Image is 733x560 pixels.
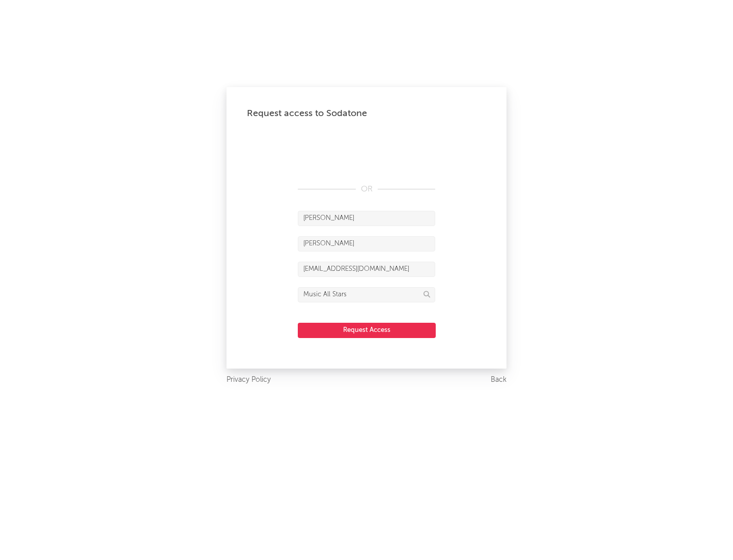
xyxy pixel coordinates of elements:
div: OR [298,183,435,195]
div: Request access to Sodatone [247,107,486,120]
input: First Name [298,211,435,226]
input: Email [298,262,435,277]
a: Back [491,374,506,386]
input: Division [298,287,435,302]
button: Request Access [298,323,436,338]
a: Privacy Policy [227,374,271,386]
input: Last Name [298,236,435,251]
